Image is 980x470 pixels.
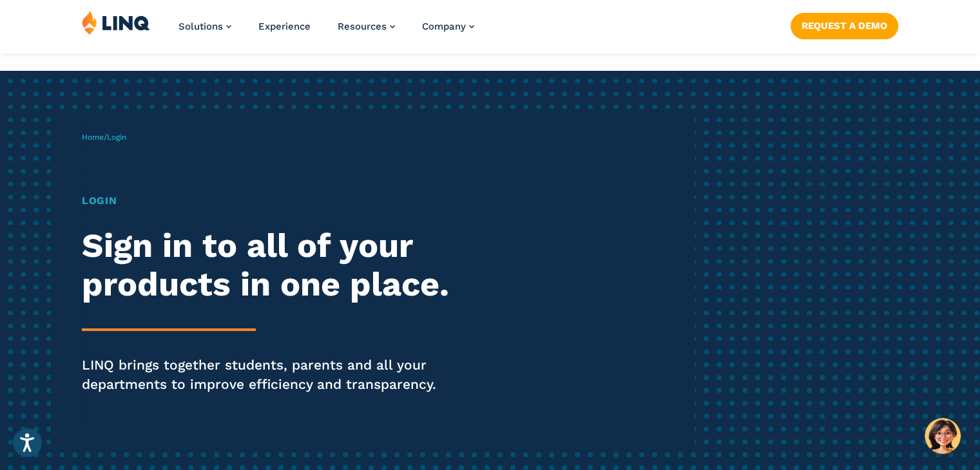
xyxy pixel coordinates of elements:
[82,193,459,209] h1: Login
[178,21,223,32] span: Solutions
[258,21,311,32] a: Experience
[791,13,898,39] a: Request a Demo
[82,133,126,142] span: /
[338,21,395,32] a: Resources
[178,21,231,32] a: Solutions
[338,21,387,32] span: Resources
[82,133,104,142] a: Home
[82,10,150,35] img: LINQ | K‑12 Software
[107,133,126,142] span: Login
[82,227,459,304] h2: Sign in to all of your products in one place.
[422,21,474,32] a: Company
[925,418,961,454] button: Hello, have a question? Let’s chat.
[178,10,474,53] nav: Primary Navigation
[422,21,466,32] span: Company
[82,355,459,394] p: LINQ brings together students, parents and all your departments to improve efficiency and transpa...
[791,10,898,39] nav: Button Navigation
